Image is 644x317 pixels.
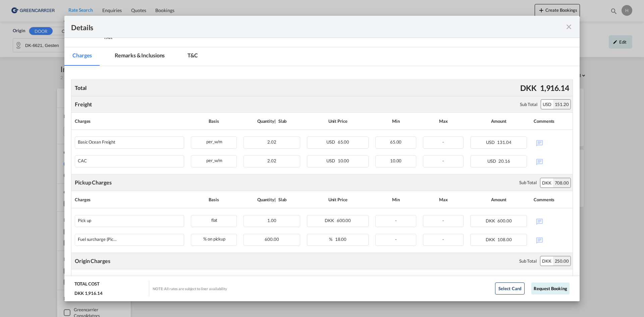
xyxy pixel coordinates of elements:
span: DKK [486,237,497,242]
span: - [442,139,444,145]
span: 10.00 [338,158,350,163]
md-dialog: Pickup Door ... [64,16,580,301]
div: Charges [75,273,184,283]
div: Amount [470,273,527,283]
div: Details [71,22,523,31]
button: Select Card [495,282,525,295]
div: Sub Total [519,179,537,186]
div: DKK [540,178,553,188]
md-tab-item: Remarks & Inclusions [107,47,173,66]
span: USD [326,158,337,163]
span: - [442,236,444,242]
div: Basic Ocean Freight [78,140,115,145]
span: USD [486,140,496,145]
span: 20.16 [498,158,510,164]
div: Quantity | Slab [244,195,300,205]
md-tab-item: T&C [179,47,206,66]
div: Pick up [78,218,91,223]
th: Comments [530,191,573,208]
div: Max [423,273,464,283]
div: No Comments Available [534,137,569,148]
div: per_w/m [191,137,236,145]
span: % [329,236,334,242]
span: 10.00 [390,158,402,163]
button: Request Booking [531,282,570,295]
div: 708.00 [553,178,571,188]
div: Basis [191,116,237,126]
div: Basis [191,273,237,283]
div: flat [191,215,236,224]
div: Freight [75,101,92,108]
span: - [442,158,444,163]
div: TOTAL COST [74,281,100,290]
div: Quantity | Slab [244,273,300,283]
span: 108.00 [497,237,512,242]
span: 600.00 [337,218,351,223]
div: Amount [470,116,527,126]
div: Pickup Charges [75,179,112,186]
span: 2.02 [267,158,276,163]
span: 600.00 [497,218,512,223]
div: No Comments Available [534,234,569,246]
th: Comments [530,269,573,286]
span: 18.00 [335,236,347,242]
div: Min [375,195,416,205]
div: 1,916.14 [538,81,571,95]
div: Amount [470,195,527,205]
div: Basis [191,195,237,205]
th: Comments [530,113,573,130]
span: DKK [486,218,497,223]
span: - [395,218,397,223]
span: DKK [325,218,336,223]
span: - [442,218,444,223]
span: - [395,236,397,242]
div: Unit Price [307,273,369,283]
div: Min [375,116,416,126]
div: 151.20 [553,100,571,109]
div: Sub Total [519,258,537,264]
div: % on pickup [191,234,236,243]
div: Max [423,116,464,126]
div: DKK [540,256,553,266]
div: Unit Price [307,195,369,205]
md-icon: icon-close fg-AAA8AD m-0 cursor [565,23,573,31]
div: 250.00 [553,256,571,266]
div: Origin Charges [75,257,110,265]
div: No Comments Available [534,155,569,167]
div: Quantity | Slab [244,116,300,126]
div: per_w/m [191,156,236,164]
div: DKK [519,81,538,95]
span: 2.02 [267,139,276,145]
div: Charges [75,195,184,205]
div: No Comments Available [534,215,569,227]
span: 65.00 [390,139,402,145]
div: Charges [75,116,184,126]
div: Min [375,273,416,283]
div: Max [423,195,464,205]
span: 65.00 [338,139,350,145]
span: USD [326,139,337,145]
div: Fuel surcharge (Pick up) [78,237,118,242]
div: CAC [78,158,87,163]
span: 600.00 [265,236,279,242]
div: USD [541,100,553,109]
span: 131.04 [497,140,511,145]
span: USD [487,158,498,164]
md-tab-item: Charges [64,47,100,66]
div: Unit Price [307,116,369,126]
div: Sub Total [520,101,537,107]
span: 1.00 [267,218,276,223]
div: NOTE: All rates are subject to liner availability [153,286,227,291]
md-pagination-wrapper: Use the left and right arrow keys to navigate between tabs [64,47,213,66]
div: Total [73,83,88,93]
div: DKK 1,916.14 [74,290,103,296]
